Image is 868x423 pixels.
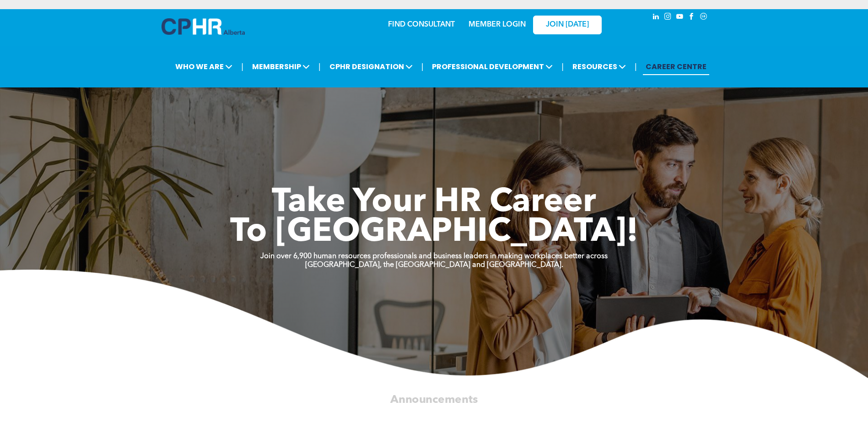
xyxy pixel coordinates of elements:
li: | [421,57,424,76]
strong: [GEOGRAPHIC_DATA], the [GEOGRAPHIC_DATA] and [GEOGRAPHIC_DATA]. [305,261,563,269]
a: facebook [687,11,697,24]
a: FIND CONSULTANT [388,21,455,28]
span: MEMBERSHIP [249,58,313,75]
span: Take Your HR Career [272,186,596,219]
li: | [318,57,321,76]
img: A blue and white logo for cp alberta [162,18,245,35]
a: MEMBER LOGIN [469,21,526,28]
a: linkedin [651,11,661,24]
span: Announcements [390,394,478,405]
li: | [635,57,637,76]
span: CPHR DESIGNATION [327,58,415,75]
a: youtube [675,11,685,24]
span: JOIN [DATE] [546,21,589,29]
span: WHO WE ARE [173,58,235,75]
span: RESOURCES [570,58,629,75]
span: PROFESSIONAL DEVELOPMENT [429,58,555,75]
span: To [GEOGRAPHIC_DATA]! [230,216,638,249]
li: | [241,57,243,76]
strong: Join over 6,900 human resources professionals and business leaders in making workplaces better ac... [260,253,608,260]
a: Social network [699,11,709,24]
li: | [561,57,564,76]
a: JOIN [DATE] [533,16,602,34]
a: CAREER CENTRE [643,58,709,75]
a: instagram [663,11,673,24]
